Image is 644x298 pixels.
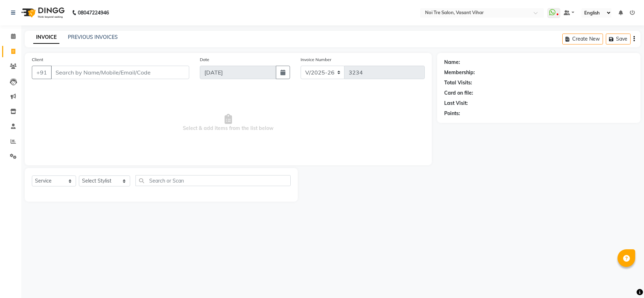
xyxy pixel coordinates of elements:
[32,66,52,79] button: +91
[444,69,475,76] div: Membership:
[18,3,66,23] img: logo
[135,175,291,186] input: Search or Scan
[444,110,460,117] div: Points:
[51,66,189,79] input: Search by Name/Mobile/Email/Code
[68,34,118,40] a: PREVIOUS INVOICES
[444,89,473,97] div: Card on file:
[32,88,425,158] span: Select & add items from the list below
[444,79,472,87] div: Total Visits:
[33,31,59,44] a: INVOICE
[301,56,331,63] label: Invoice Number
[606,34,631,44] button: Save
[444,100,468,107] div: Last Visit:
[562,34,603,44] button: Create New
[78,3,109,23] b: 08047224946
[614,270,637,291] iframe: chat widget
[32,56,43,63] label: Client
[444,59,460,66] div: Name:
[200,56,209,63] label: Date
